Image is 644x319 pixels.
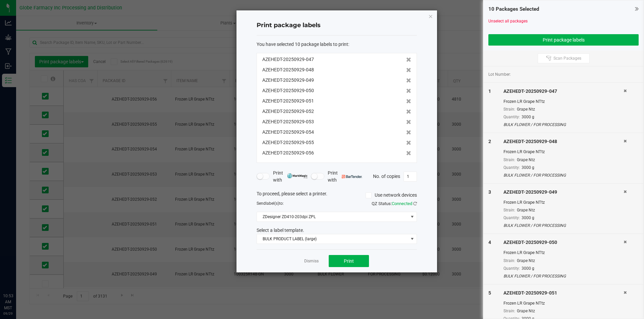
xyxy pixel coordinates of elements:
[522,215,534,220] span: 3000 g
[503,300,624,307] div: Frozen LR Grape NTtz
[503,309,515,313] span: Strain:
[503,208,515,212] span: Strain:
[262,139,314,146] span: AZEHEDT-20250929-055
[503,258,515,263] span: Strain:
[372,201,417,206] span: QZ Status:
[488,189,491,195] span: 3
[342,175,362,178] img: bartender.png
[503,273,624,279] div: BULK FLOWER / FOR PROCESSING
[503,189,624,196] div: AZEHEDT-20250929-049
[262,66,314,73] span: AZEHEDT-20250929-048
[287,173,308,178] img: mark_magic_cybra.png
[517,258,535,263] span: Grape Ntz
[522,165,534,170] span: 3000 g
[257,234,408,244] span: BULK PRODUCT LABEL (large)
[488,139,491,144] span: 2
[503,165,520,170] span: Quantity:
[503,115,520,119] span: Quantity:
[503,222,624,229] div: BULK FLOWER / FOR PROCESSING
[366,192,417,199] label: Use network devices
[503,290,624,297] div: AZEHEDT-20250929-051
[20,264,28,272] iframe: Resource center unread badge
[503,157,515,162] span: Strain:
[488,240,491,245] span: 4
[262,129,314,136] span: AZEHEDT-20250929-054
[503,266,520,271] span: Quantity:
[503,88,624,95] div: AZEHEDT-20250929-047
[262,108,314,115] span: AZEHEDT-20250929-052
[262,149,314,156] span: AZEHEDT-20250929-056
[392,201,412,206] span: Connected
[517,107,535,112] span: Grape Ntz
[503,239,624,246] div: AZEHEDT-20250929-050
[252,190,422,200] div: To proceed, please select a printer.
[503,249,624,256] div: Frozen LR Grape NTtz
[373,173,400,179] span: No. of copies
[503,138,624,145] div: AZEHEDT-20250929-048
[7,265,27,285] iframe: Resource center
[488,290,491,296] span: 5
[517,208,535,212] span: Grape Ntz
[262,87,314,94] span: AZEHEDT-20250929-050
[522,266,534,271] span: 3000 g
[273,170,308,184] span: Print with
[328,170,362,184] span: Print with
[503,172,624,178] div: BULK FLOWER / FOR PROCESSING
[503,107,515,112] span: Strain:
[503,98,624,105] div: Frozen LR Grape NTtz
[488,88,491,94] span: 1
[257,41,417,48] div: :
[257,42,348,47] span: You have selected 10 package labels to print
[266,201,279,206] span: label(s)
[488,19,528,23] a: Unselect all packages
[329,255,369,267] button: Print
[488,71,511,77] span: Lot Number:
[503,199,624,206] div: Frozen LR Grape NTtz
[262,77,314,84] span: AZEHEDT-20250929-049
[257,212,408,221] span: ZDesigner ZD410-203dpi ZPL
[517,309,535,313] span: Grape Ntz
[503,148,624,155] div: Frozen LR Grape NTtz
[344,258,354,264] span: Print
[257,21,417,30] h4: Print package labels
[503,215,520,220] span: Quantity:
[262,118,314,125] span: AZEHEDT-20250929-053
[517,157,535,162] span: Grape Ntz
[553,56,581,61] span: Scan Packages
[252,227,422,234] div: Select a label template.
[257,201,284,206] span: Send to:
[304,258,319,264] a: Dismiss
[488,34,639,46] button: Print package labels
[262,56,314,63] span: AZEHEDT-20250929-047
[503,122,624,128] div: BULK FLOWER / FOR PROCESSING
[262,98,314,105] span: AZEHEDT-20250929-051
[522,115,534,119] span: 3000 g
